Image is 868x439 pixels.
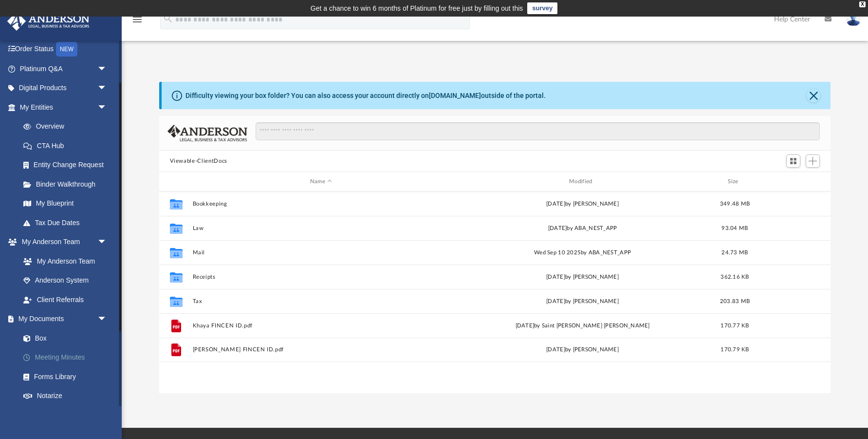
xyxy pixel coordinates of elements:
[192,177,449,186] div: Name
[14,348,122,367] a: Meeting Minutes
[454,322,711,330] div: [DATE] by Saint [PERSON_NAME] [PERSON_NAME]
[454,345,711,354] div: [DATE] by [PERSON_NAME]
[807,89,820,102] button: Close
[14,386,122,406] a: Notarize
[97,309,117,329] span: arrow_drop_down
[7,59,122,78] a: Platinum Q&Aarrow_drop_down
[14,213,122,232] a: Tax Due Dates
[97,405,117,425] span: arrow_drop_down
[185,91,546,101] div: Difficulty viewing your box folder? You can also access your account directly on outside of the p...
[454,273,711,282] div: [DATE] by [PERSON_NAME]
[14,174,122,194] a: Binder Walkthrough
[4,12,92,31] img: Anderson Advisors Platinum Portal
[806,154,820,168] button: Add
[720,201,749,207] span: 349.48 MB
[256,122,820,141] input: Search files and folders
[7,78,122,98] a: Digital Productsarrow_drop_down
[97,232,117,252] span: arrow_drop_down
[454,297,711,306] div: [DATE] by [PERSON_NAME]
[97,97,117,117] span: arrow_drop_down
[454,224,711,233] div: [DATE] by ABA_NEST_APP
[454,248,711,257] div: Wed Sep 10 2025 by ABA_NEST_APP
[859,1,866,7] div: close
[7,39,122,59] a: Order StatusNEW
[721,226,748,231] span: 93.04 MB
[97,59,117,79] span: arrow_drop_down
[846,12,861,26] img: User Pic
[720,347,749,352] span: 170.79 KB
[14,194,117,213] a: My Blueprint
[527,2,557,14] a: survey
[192,201,449,207] button: Bookkeeping
[170,157,227,166] button: Viewable-ClientDocs
[131,14,143,25] i: menu
[14,117,122,136] a: Overview
[14,136,122,155] a: CTA Hub
[192,249,449,256] button: Mail
[14,367,117,386] a: Forms Library
[14,290,117,309] a: Client Referrals
[192,225,449,231] button: Law
[192,274,449,280] button: Receipts
[7,405,117,425] a: Online Learningarrow_drop_down
[163,13,173,24] i: search
[192,346,449,353] button: [PERSON_NAME] FINCEN ID.pdf
[163,177,187,186] div: id
[721,250,748,255] span: 24.73 MB
[14,328,117,348] a: Box
[131,19,143,25] a: menu
[7,309,122,329] a: My Documentsarrow_drop_down
[454,177,711,186] div: Modified
[758,177,827,186] div: id
[454,200,711,209] div: [DATE] by [PERSON_NAME]
[311,2,523,14] div: Get a chance to win 6 months of Platinum for free just by filling out this
[192,323,449,329] button: Khaya FINCEN ID.pdf
[14,155,122,175] a: Entity Change Request
[715,177,754,186] div: Size
[720,274,749,280] span: 362.16 KB
[14,251,112,271] a: My Anderson Team
[7,97,122,117] a: My Entitiesarrow_drop_down
[786,154,801,168] button: Switch to Grid View
[97,78,117,98] span: arrow_drop_down
[429,92,481,99] a: [DOMAIN_NAME]
[14,271,117,290] a: Anderson System
[720,323,749,328] span: 170.77 KB
[159,191,831,393] div: grid
[720,299,749,304] span: 203.83 MB
[7,232,117,252] a: My Anderson Teamarrow_drop_down
[192,298,449,305] button: Tax
[56,42,77,57] div: NEW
